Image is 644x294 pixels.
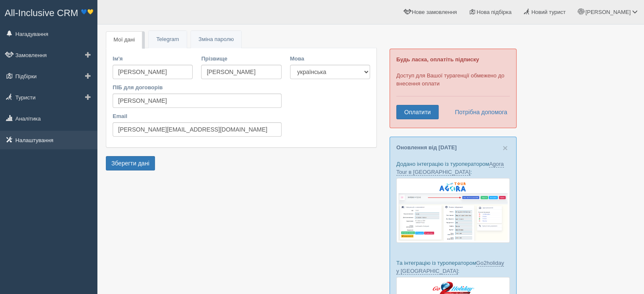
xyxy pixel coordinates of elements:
a: Agora Tour в [GEOGRAPHIC_DATA] [396,161,504,176]
span: Зміна паролю [199,36,234,42]
sup: 💙💛 [81,9,94,15]
span: Нова підбірка [477,9,512,15]
label: Прізвище [201,55,281,63]
a: Мої дані [106,31,142,49]
p: Та інтеграцію із туроператором : [396,259,510,275]
a: Зміна паролю [191,31,241,48]
span: Нове замовлення [412,9,457,15]
label: Ім'я [113,55,193,63]
a: All-Inclusive CRM 💙💛 [0,0,97,24]
button: Close [503,143,508,152]
div: Доступ для Вашої турагенції обмежено до внесення оплати [390,49,517,128]
a: Потрібна допомога [449,105,508,119]
a: Оновлення від [DATE] [396,144,457,151]
span: All-Inclusive CRM [5,8,78,18]
img: agora-tour-%D0%B7%D0%B0%D1%8F%D0%B2%D0%BA%D0%B8-%D1%81%D1%80%D0%BC-%D0%B4%D0%BB%D1%8F-%D1%82%D1%8... [396,178,510,243]
label: Мова [290,55,370,63]
a: Оплатити [396,105,439,119]
span: Новий турист [531,9,566,15]
button: Зберегти дані [106,156,155,170]
b: Будь ласка, оплатіть підписку [396,56,479,63]
a: Telegram [149,31,186,48]
span: × [503,143,508,153]
p: Додано інтеграцію із туроператором : [396,160,510,176]
label: Email [113,112,282,120]
label: ПІБ для договорів [113,83,282,91]
input: Ольга Дяченко [113,93,282,108]
span: [PERSON_NAME] [585,9,630,15]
